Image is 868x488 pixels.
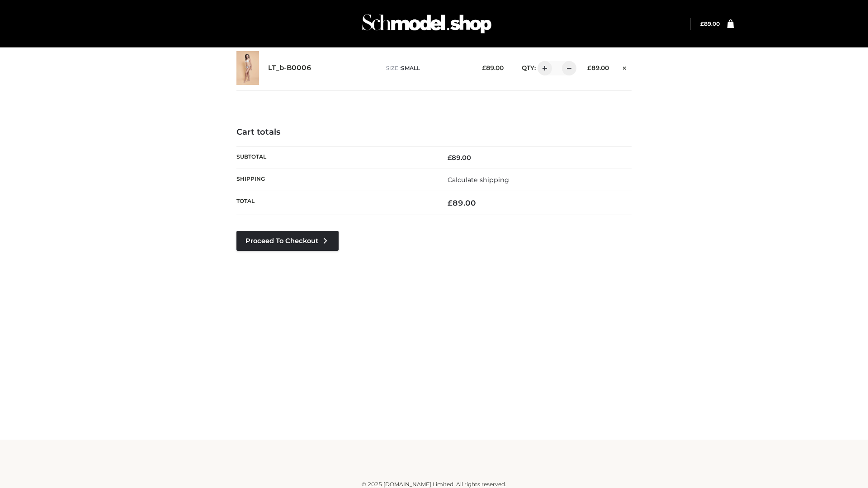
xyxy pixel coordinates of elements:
img: Schmodel Admin 964 [359,6,495,42]
a: LT_b-B0006 [268,64,311,72]
span: £ [587,64,591,71]
p: size : [386,64,468,72]
a: Remove this item [618,61,632,73]
bdi: 89.00 [587,64,609,71]
th: Subtotal [236,146,434,169]
a: Proceed to Checkout [236,231,339,251]
th: Total [236,191,434,215]
h4: Cart totals [236,127,632,137]
th: Shipping [236,169,434,191]
bdi: 89.00 [700,20,720,27]
span: SMALL [401,65,420,71]
bdi: 89.00 [448,198,476,207]
span: £ [448,154,452,162]
span: £ [448,198,453,207]
span: £ [482,64,486,71]
span: £ [700,20,704,27]
div: QTY: [513,61,573,75]
img: LT_b-B0006 - SMALL [236,51,259,85]
a: Calculate shipping [448,176,509,184]
bdi: 89.00 [482,64,504,71]
bdi: 89.00 [448,154,471,162]
a: £89.00 [700,20,720,27]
